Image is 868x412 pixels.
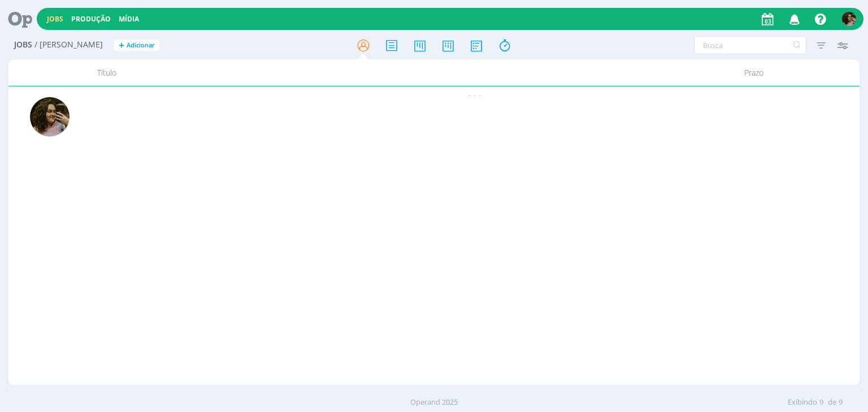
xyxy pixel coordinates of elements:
button: Produção [68,15,114,24]
span: Exibindo [788,397,817,408]
div: Prazo [691,59,817,86]
span: / [PERSON_NAME] [34,40,103,50]
span: 9 [839,397,843,408]
span: Adicionar [127,42,155,49]
div: - - - [90,89,859,100]
a: Produção [71,14,111,24]
button: +Adicionar [114,40,159,51]
span: Jobs [14,40,32,50]
span: 9 [819,397,823,408]
span: + [119,40,124,51]
button: Mídia [115,15,142,24]
button: N [841,9,857,29]
a: Jobs [47,14,63,24]
div: Título [90,59,690,86]
button: Jobs [44,15,67,24]
img: N [30,97,70,137]
a: Mídia [119,14,139,24]
img: N [842,12,856,26]
span: de [828,397,836,408]
input: Busca [694,36,806,54]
